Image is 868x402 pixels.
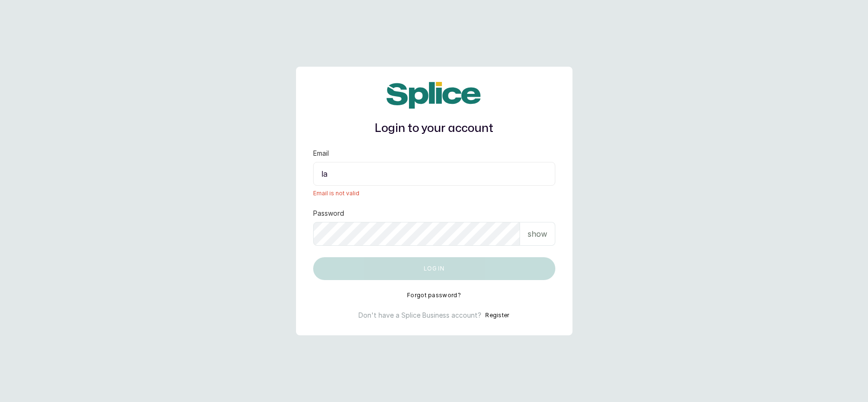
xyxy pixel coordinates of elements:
[313,209,344,218] label: Password
[528,228,547,240] p: show
[313,257,555,280] button: Log in
[407,291,461,299] button: Forgot password?
[485,311,509,320] button: Register
[313,162,555,186] input: email@acme.com
[313,190,555,197] span: Email is not valid
[313,120,555,137] h1: Login to your account
[358,311,481,320] p: Don't have a Splice Business account?
[313,149,329,158] label: Email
